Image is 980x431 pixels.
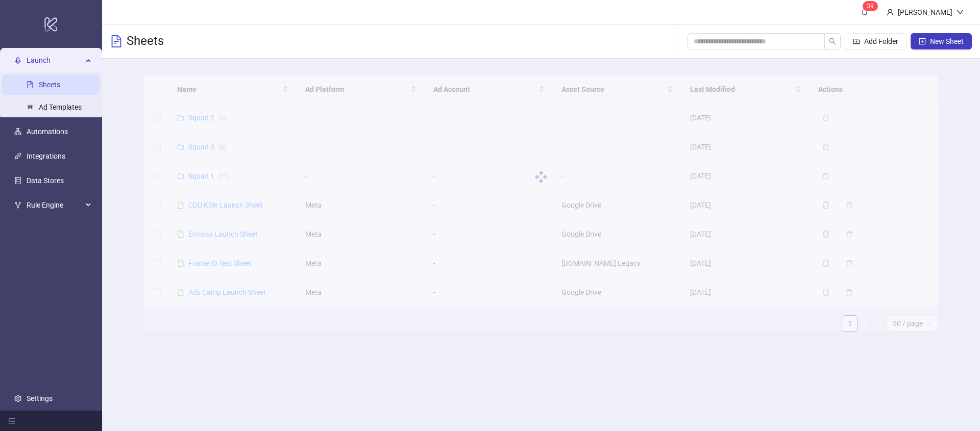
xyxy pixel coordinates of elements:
span: 3 [867,3,870,10]
span: Add Folder [864,37,898,45]
a: Sheets [39,81,60,89]
div: [PERSON_NAME] [894,7,957,18]
span: down [957,9,964,16]
span: menu-fold [8,417,15,424]
span: folder-add [853,38,860,45]
span: 9 [870,3,874,10]
span: Rule Engine [27,195,83,215]
span: plus-square [919,38,926,45]
span: New Sheet [930,37,964,45]
span: fork [14,201,21,209]
sup: 39 [863,1,878,11]
a: Integrations [27,152,65,160]
h3: Sheets [127,33,164,49]
span: bell [861,8,868,15]
button: Add Folder [845,33,906,49]
a: Settings [27,394,53,402]
span: search [829,38,836,45]
span: user [887,9,894,16]
span: rocket [14,57,21,64]
span: Launch [27,50,83,70]
a: Ad Templates [39,103,82,111]
span: file-text [110,35,122,47]
a: Data Stores [27,176,64,185]
button: New Sheet [911,33,972,49]
a: Automations [27,128,68,136]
